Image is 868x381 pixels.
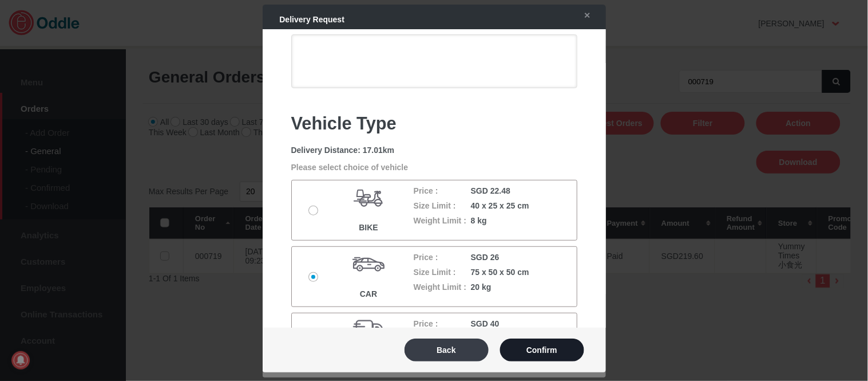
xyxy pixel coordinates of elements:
p: 20 kg [471,282,528,292]
p: Price : [414,319,471,328]
p: 75 x 50 x 50 cm [471,268,529,277]
img: ico-uv.svg [351,313,386,348]
p: Size Limit : [414,268,471,277]
p: CAR [335,289,402,298]
p: Weight Limit : [414,282,471,292]
a: ✕ [573,5,597,26]
p: Price : [414,253,471,262]
p: 8 kg [471,216,528,225]
p: SGD 40 [471,319,528,328]
p: SGD 22.48 [471,186,528,195]
div: Delivery Distance: 17.01km [291,146,577,155]
h1: Vehicle Type [291,113,577,134]
img: ico-bike.svg [351,180,386,215]
p: BIKE [335,223,402,232]
button: Confirm [500,339,584,362]
button: Back [405,339,489,362]
p: Weight Limit : [414,216,471,225]
p: Price : [414,186,471,195]
div: Delivery Request [268,9,567,30]
img: ico-car.svg [351,247,386,281]
p: SGD 26 [471,253,528,262]
p: 40 x 25 x 25 cm [471,201,529,210]
p: Size Limit : [414,201,471,210]
p: Please select choice of vehicle [291,163,577,172]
